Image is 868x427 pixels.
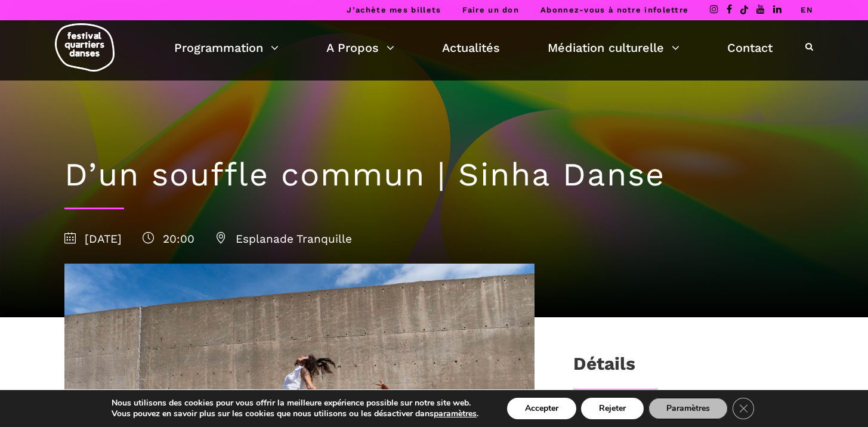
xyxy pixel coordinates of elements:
a: Actualités [442,38,500,58]
span: [DATE] [64,232,122,246]
button: Accepter [507,398,576,419]
a: A Propos [326,38,394,58]
img: logo-fqd-med [55,23,115,72]
a: Contact [727,38,773,58]
a: Médiation culturelle [548,38,679,58]
button: Close GDPR Cookie Banner [733,398,754,419]
h3: Détails [573,353,635,383]
a: J’achète mes billets [347,5,441,14]
a: Abonnez-vous à notre infolettre [540,5,688,14]
h1: D’un souffle commun | Sinha Danse [64,156,804,194]
button: Paramètres [648,398,728,419]
p: Vous pouvez en savoir plus sur les cookies que nous utilisons ou les désactiver dans . [112,409,478,419]
button: Rejeter [581,398,644,419]
button: paramètres [434,409,477,419]
span: Esplanade Tranquille [215,232,352,246]
a: Programmation [174,38,279,58]
a: EN [801,5,813,14]
span: 20:00 [143,232,194,246]
p: Nous utilisons des cookies pour vous offrir la meilleure expérience possible sur notre site web. [112,398,478,409]
a: Faire un don [462,5,519,14]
